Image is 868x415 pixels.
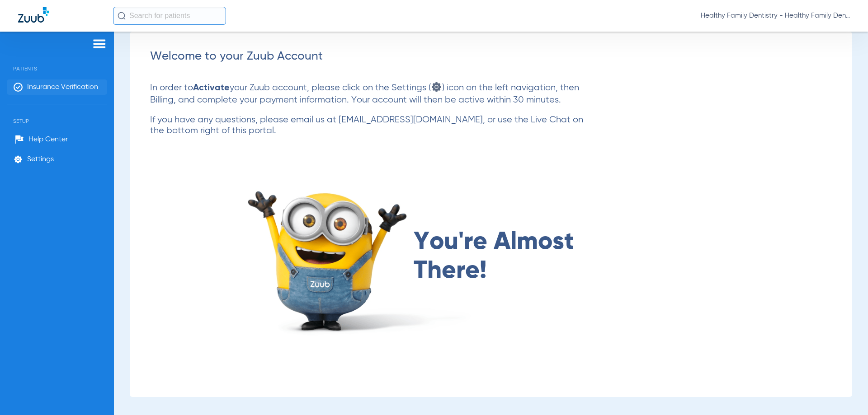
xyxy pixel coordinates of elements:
[150,81,593,106] p: In order to your Zuub account, please click on the Settings ( ) icon on the left navigation, then...
[118,12,126,20] img: Search Icon
[113,7,226,25] input: Search for patients
[18,7,49,23] img: Zuub Logo
[150,115,593,136] p: If you have any questions, please email us at [EMAIL_ADDRESS][DOMAIN_NAME], or use the Live Chat ...
[414,228,588,285] span: You're Almost There!
[701,11,850,20] span: Healthy Family Dentistry - Healthy Family Dentistry
[431,81,442,93] img: settings icon
[150,51,323,62] span: Welcome to your Zuub Account
[7,52,107,72] span: Patients
[7,104,107,124] span: Setup
[15,135,68,144] a: Help Center
[193,84,230,93] strong: Activate
[27,83,98,92] span: Insurance Verification
[27,155,54,164] span: Settings
[28,135,68,144] span: Help Center
[92,38,107,49] img: hamburger-icon
[241,177,479,336] img: almost there image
